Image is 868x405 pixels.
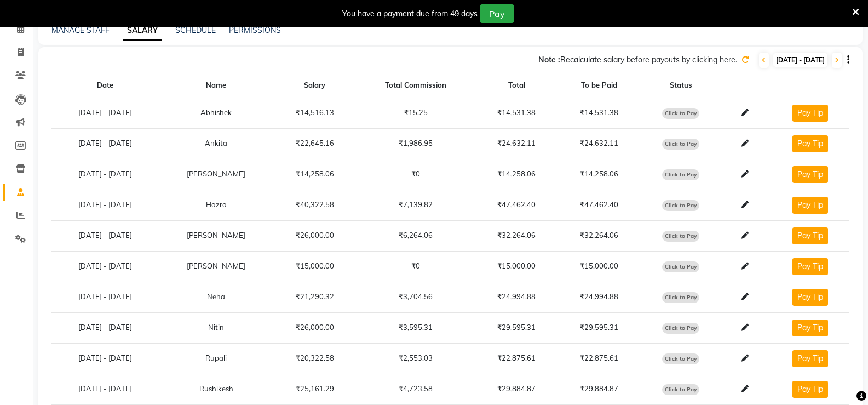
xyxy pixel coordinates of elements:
[662,169,699,180] span: Click to Pay
[792,350,828,367] button: Pay Tip
[558,343,641,374] td: ₹22,875.61
[475,98,558,128] td: ₹14,531.38
[274,128,357,159] td: ₹22,645.16
[640,73,721,98] th: Status
[356,220,475,251] td: ₹6,264.06
[159,251,274,282] td: [PERSON_NAME]
[475,251,558,282] td: ₹15,000.00
[159,98,274,128] td: Abhishek
[159,159,274,190] td: [PERSON_NAME]
[480,4,514,23] button: Pay
[662,139,699,150] span: Click to Pay
[274,73,357,98] th: Salary
[159,73,274,98] th: Name
[159,282,274,312] td: Neha
[274,159,357,190] td: ₹14,258.06
[662,200,699,211] span: Click to Pay
[274,343,357,374] td: ₹20,322.58
[662,384,699,395] span: Click to Pay
[159,343,274,374] td: Rupali
[356,98,475,128] td: ₹15.25
[356,128,475,159] td: ₹1,986.95
[356,159,475,190] td: ₹0
[356,251,475,282] td: ₹0
[558,374,641,404] td: ₹29,884.87
[558,312,641,343] td: ₹29,595.31
[792,135,828,152] button: Pay Tip
[558,251,641,282] td: ₹15,000.00
[662,108,699,119] span: Click to Pay
[792,227,828,244] button: Pay Tip
[356,190,475,220] td: ₹7,139.82
[356,374,475,404] td: ₹4,723.58
[538,55,560,65] span: Note :
[51,220,159,251] td: [DATE] - [DATE]
[558,282,641,312] td: ₹24,994.88
[51,128,159,159] td: [DATE] - [DATE]
[475,159,558,190] td: ₹14,258.06
[662,292,699,303] span: Click to Pay
[558,128,641,159] td: ₹24,632.11
[51,25,110,35] a: MANAGE STAFF
[792,258,828,275] button: Pay Tip
[229,25,281,35] a: PERMISSIONS
[51,98,159,128] td: [DATE] - [DATE]
[274,312,357,343] td: ₹26,000.00
[342,8,478,20] div: You have a payment due from 49 days
[475,190,558,220] td: ₹47,462.40
[475,312,558,343] td: ₹29,595.31
[558,220,641,251] td: ₹32,264.06
[51,251,159,282] td: [DATE] - [DATE]
[159,312,274,343] td: Nitin
[274,282,357,312] td: ₹21,290.32
[475,128,558,159] td: ₹24,632.11
[274,190,357,220] td: ₹40,322.58
[51,343,159,374] td: [DATE] - [DATE]
[123,21,162,41] a: SALARY
[792,381,828,398] button: Pay Tip
[792,197,828,214] button: Pay Tip
[175,25,216,35] a: SCHEDULE
[356,343,475,374] td: ₹2,553.03
[51,73,159,98] th: Date
[662,261,699,272] span: Click to Pay
[558,98,641,128] td: ₹14,531.38
[475,73,558,98] th: Total
[51,374,159,404] td: [DATE] - [DATE]
[662,353,699,364] span: Click to Pay
[662,231,699,242] span: Click to Pay
[51,312,159,343] td: [DATE] - [DATE]
[159,220,274,251] td: [PERSON_NAME]
[51,159,159,190] td: [DATE] - [DATE]
[356,73,475,98] th: Total Commission
[475,374,558,404] td: ₹29,884.87
[159,190,274,220] td: Hazra
[274,220,357,251] td: ₹26,000.00
[159,374,274,404] td: Rushikesh
[159,128,274,159] td: Ankita
[792,166,828,183] button: Pay Tip
[356,282,475,312] td: ₹3,704.56
[538,54,737,66] div: Recalculate salary before payouts by clicking here.
[274,374,357,404] td: ₹25,161.29
[558,73,641,98] th: To be Paid
[274,251,357,282] td: ₹15,000.00
[773,53,827,67] span: [DATE] - [DATE]
[792,105,828,122] button: Pay Tip
[662,323,699,334] span: Click to Pay
[558,190,641,220] td: ₹47,462.40
[558,159,641,190] td: ₹14,258.06
[792,289,828,306] button: Pay Tip
[51,190,159,220] td: [DATE] - [DATE]
[475,220,558,251] td: ₹32,264.06
[356,312,475,343] td: ₹3,595.31
[274,98,357,128] td: ₹14,516.13
[475,282,558,312] td: ₹24,994.88
[475,343,558,374] td: ₹22,875.61
[51,282,159,312] td: [DATE] - [DATE]
[792,320,828,336] button: Pay Tip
